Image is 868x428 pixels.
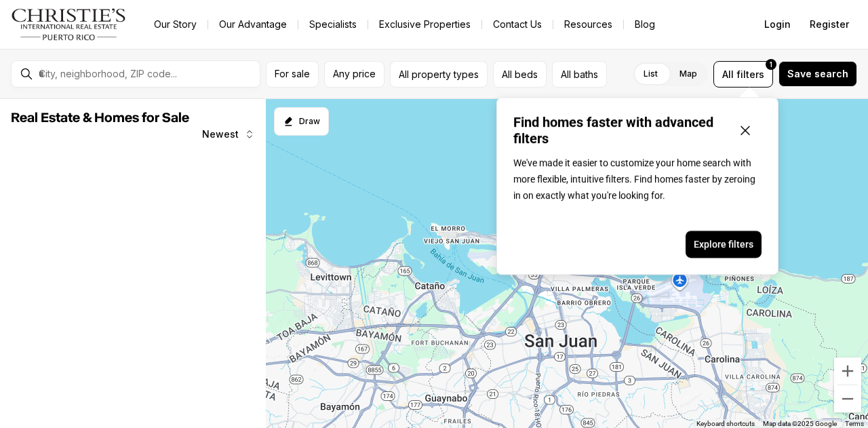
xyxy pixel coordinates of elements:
[802,11,857,38] button: Register
[194,121,263,148] button: Newest
[333,69,376,79] span: Any price
[787,69,848,79] span: Save search
[669,62,708,86] label: Map
[686,231,762,258] button: Explore filters
[553,15,623,34] a: Resources
[482,15,553,34] button: Contact Us
[513,155,762,203] p: We've made it easier to customize your home search with more flexible, intuitive filters. Find ho...
[624,15,666,34] a: Blog
[11,8,127,41] img: logo
[143,15,208,34] a: Our Story
[713,61,773,87] button: Allfilters1
[324,61,384,87] button: Any price
[736,67,764,81] span: filters
[810,19,849,30] span: Register
[770,59,772,70] span: 1
[513,114,729,147] p: Find homes faster with advanced filters
[756,11,799,38] button: Login
[834,357,861,385] button: Zoom in
[552,61,607,87] button: All baths
[275,69,310,79] span: For sale
[368,15,481,34] a: Exclusive Properties
[208,15,298,34] a: Our Advantage
[764,19,791,30] span: Login
[202,129,239,140] span: Newest
[298,15,368,34] a: Specialists
[763,420,837,427] span: Map data ©2025 Google
[493,61,547,87] button: All beds
[11,111,189,125] span: Real Estate & Homes for Sale
[729,114,762,147] button: Close popover
[722,67,734,81] span: All
[633,62,669,86] label: List
[266,61,319,87] button: For sale
[778,61,857,87] button: Save search
[274,107,329,136] button: Start drawing
[390,61,488,87] button: All property types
